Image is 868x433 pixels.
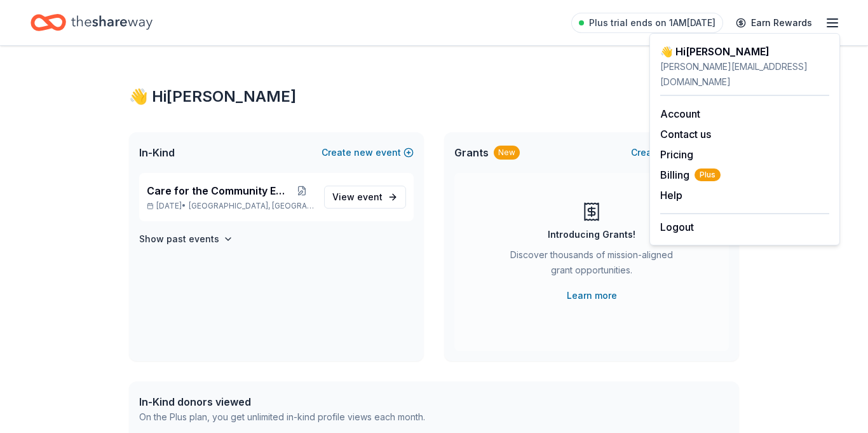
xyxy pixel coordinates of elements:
[660,44,829,59] div: 👋 Hi [PERSON_NAME]
[354,145,373,160] span: new
[660,188,682,203] button: Help
[322,145,414,160] button: Createnewevent
[147,201,314,211] p: [DATE] •
[454,145,489,160] span: Grants
[589,15,715,31] span: Plus trial ends on 1AM[DATE]
[139,409,425,425] div: On the Plus plan, you get unlimited in-kind profile views each month.
[139,231,233,247] button: Show past events
[548,227,635,242] div: Introducing Grants!
[505,247,678,283] div: Discover thousands of mission-aligned grant opportunities.
[660,59,829,90] div: [PERSON_NAME][EMAIL_ADDRESS][DOMAIN_NAME]
[567,288,617,303] a: Learn more
[660,127,711,142] button: Contact us
[728,11,820,34] a: Earn Rewards
[324,186,406,209] a: View event
[494,146,520,160] div: New
[660,167,721,182] span: Billing
[139,231,219,247] h4: Show past events
[129,86,739,107] div: 👋 Hi [PERSON_NAME]
[571,13,723,33] a: Plus trial ends on 1AM[DATE]
[660,167,721,182] button: BillingPlus
[357,191,383,202] span: event
[31,8,153,38] a: Home
[660,148,693,161] a: Pricing
[147,183,290,198] span: Care for the Community Event
[332,189,383,205] span: View
[189,201,314,211] span: [GEOGRAPHIC_DATA], [GEOGRAPHIC_DATA]
[139,394,425,409] div: In-Kind donors viewed
[139,145,175,160] span: In-Kind
[660,107,700,120] a: Account
[631,145,729,160] button: Createnewproject
[660,219,694,235] button: Logout
[695,168,721,181] span: Plus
